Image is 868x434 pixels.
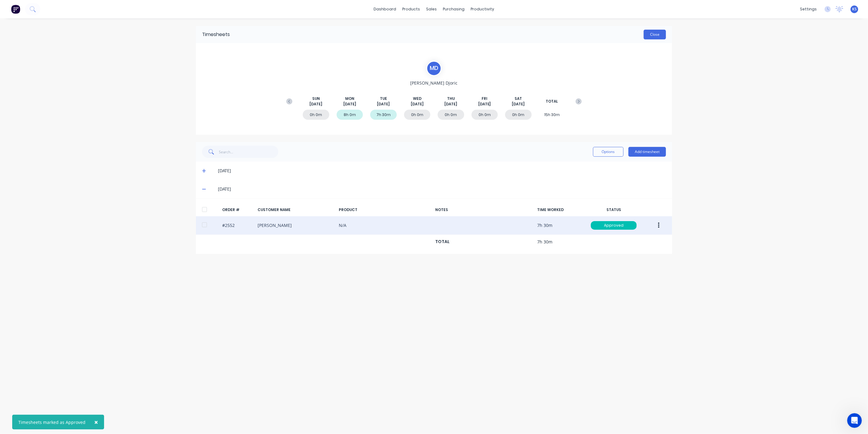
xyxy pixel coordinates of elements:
span: [DATE] [512,101,525,107]
button: Add timesheet [628,147,666,157]
div: 0h 0m [472,110,498,120]
div: products [400,5,423,14]
div: [DATE] [218,167,666,174]
div: TIME WORKED [537,207,583,213]
input: Search... [219,146,279,158]
span: × [94,418,98,426]
div: Timesheets [202,31,230,38]
span: SUN [312,96,320,101]
div: 0h 0m [505,110,532,120]
span: TUE [380,96,387,101]
a: dashboard [371,5,400,14]
div: ORDER # [222,207,253,213]
div: [DATE] [218,186,666,192]
img: Factory [11,5,20,14]
div: STATUS [588,207,640,213]
span: MON [345,96,354,101]
button: Options [593,147,624,157]
span: SAT [515,96,522,101]
div: 15h 30m [539,110,566,120]
div: Approved [591,221,637,230]
span: [DATE] [343,101,356,107]
div: NOTES [435,207,532,213]
div: 0h 0m [303,110,329,120]
div: M D [426,61,442,76]
div: Timesheets marked as Approved [18,419,85,425]
button: Close [88,415,104,429]
span: FRI [482,96,487,101]
div: 0h 0m [404,110,431,120]
span: [DATE] [411,101,424,107]
span: WED [413,96,421,101]
div: purchasing [440,5,468,14]
button: Close [644,30,666,39]
span: [PERSON_NAME] Djoric [410,80,458,86]
div: PRODUCT [339,207,430,213]
span: [DATE] [444,101,457,107]
span: [DATE] [309,101,322,107]
div: 8h 0m [337,110,363,120]
span: [DATE] [478,101,491,107]
div: 0h 0m [438,110,464,120]
span: KS [852,6,857,12]
div: settings [797,5,820,14]
div: CUSTOMER NAME [258,207,334,213]
span: THU [447,96,455,101]
button: Approved [591,221,637,230]
span: TOTAL [546,99,558,104]
span: [DATE] [377,101,390,107]
iframe: Intercom live chat [847,413,862,428]
div: 7h 30m [370,110,397,120]
div: sales [423,5,440,14]
div: productivity [468,5,497,14]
